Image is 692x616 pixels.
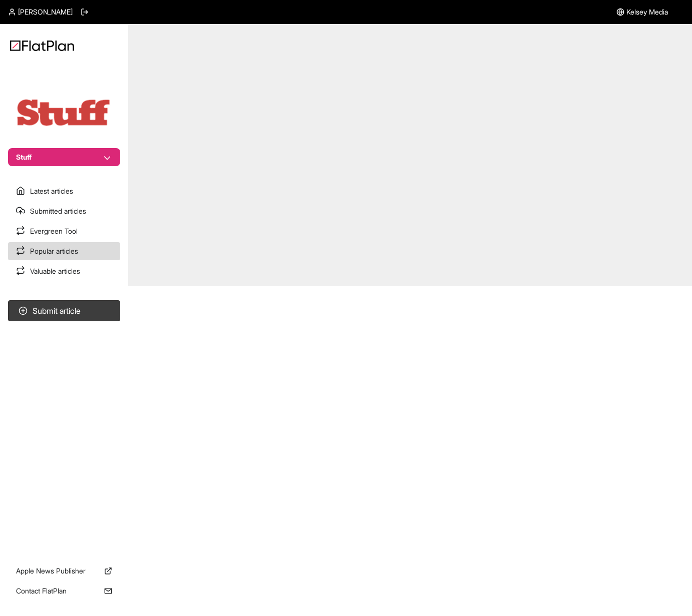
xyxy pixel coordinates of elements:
img: Logo [10,40,74,51]
span: Kelsey Media [626,7,668,17]
img: Publication Logo [14,97,114,128]
a: Popular articles [8,242,120,260]
a: [PERSON_NAME] [8,7,73,17]
a: Apple News Publisher [8,562,120,580]
a: Latest articles [8,182,120,200]
button: Stuff [8,148,120,166]
button: Submit article [8,300,120,321]
span: [PERSON_NAME] [18,7,73,17]
a: Valuable articles [8,262,120,280]
a: Evergreen Tool [8,222,120,240]
a: Submitted articles [8,202,120,220]
a: Contact FlatPlan [8,582,120,600]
